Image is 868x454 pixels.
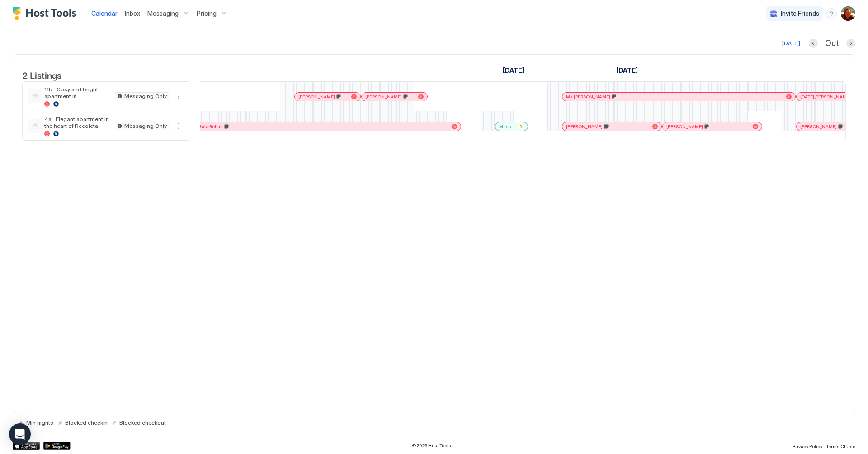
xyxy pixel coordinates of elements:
[800,124,837,130] span: [PERSON_NAME]
[396,79,405,88] span: Sat
[9,423,31,445] div: Open Intercom Messenger
[614,64,640,77] a: November 1, 2025
[662,79,672,88] span: Sun
[298,94,335,100] span: [PERSON_NAME]
[790,79,794,88] span: 6
[252,77,274,90] a: October 21, 2025
[44,116,111,129] span: 4a · Elegant apartment in the heart of Recoleta
[355,79,363,88] span: 24
[388,79,395,88] span: 25
[419,77,442,90] a: October 26, 2025
[318,77,341,90] a: October 23, 2025
[254,79,260,88] span: 21
[841,6,855,21] div: User profile
[723,79,727,88] span: 4
[125,9,140,17] span: Inbox
[756,79,760,88] span: 5
[500,64,527,77] a: October 1, 2025
[44,86,111,99] span: 11b · Cosy and bright apartment in [GEOGRAPHIC_DATA]
[198,124,223,130] span: Gaia Rebak
[824,77,840,90] a: November 7, 2025
[800,94,851,100] span: [DATE][PERSON_NAME]
[91,9,118,18] a: Calendar
[147,9,179,18] span: Messaging
[219,79,226,88] span: 20
[793,441,822,450] a: Privacy Policy
[499,124,515,130] span: Mass producciones
[173,91,184,102] div: menu
[788,77,808,90] a: November 6, 2025
[628,79,637,88] span: Sat
[91,9,118,17] span: Calendar
[125,9,140,18] a: Inbox
[488,79,495,88] span: 28
[552,77,576,90] a: October 30, 2025
[782,39,800,47] div: [DATE]
[666,124,703,130] span: [PERSON_NAME]
[689,79,693,88] span: 3
[65,419,108,426] span: Blocked checkin
[329,79,339,88] span: Thu
[809,39,818,48] button: Previous month
[421,79,428,88] span: 26
[451,77,476,90] a: October 27, 2025
[412,443,451,449] span: © 2025 Host Tools
[43,442,71,450] a: Google Play Store
[228,79,240,88] span: Mon
[13,7,80,20] a: Host Tools Logo
[781,9,819,18] span: Invite Friends
[529,79,541,88] span: Wed
[26,419,53,426] span: Min nights
[261,79,271,88] span: Tue
[566,94,610,100] span: Ma [PERSON_NAME]
[22,68,61,81] span: 2 Listings
[566,124,603,130] span: [PERSON_NAME]
[590,79,596,88] span: 31
[197,9,217,18] span: Pricing
[173,121,184,131] button: More options
[173,121,184,131] div: menu
[694,79,706,88] span: Mon
[831,79,837,88] span: Fri
[173,91,184,102] button: More options
[295,79,307,88] span: Wed
[453,79,461,88] span: 27
[496,79,506,88] span: Tue
[365,94,402,100] span: [PERSON_NAME]
[217,77,242,90] a: October 20, 2025
[781,38,802,49] button: [DATE]
[462,79,474,88] span: Mon
[826,441,855,450] a: Terms Of Use
[286,79,293,88] span: 22
[623,77,639,90] a: November 1, 2025
[119,419,166,426] span: Blocked checkout
[721,77,741,90] a: November 4, 2025
[364,79,371,88] span: Fri
[598,79,604,88] span: Fri
[655,77,674,90] a: November 2, 2025
[729,79,739,88] span: Tue
[386,77,407,90] a: October 25, 2025
[795,79,806,88] span: Thu
[13,442,40,450] a: App Store
[826,444,855,449] span: Terms Of Use
[761,79,773,88] span: Wed
[563,79,573,88] span: Thu
[353,77,373,90] a: October 24, 2025
[826,79,830,88] span: 7
[429,79,439,88] span: Sun
[687,77,708,90] a: November 3, 2025
[754,77,775,90] a: November 5, 2025
[518,77,543,90] a: October 29, 2025
[486,77,509,90] a: October 28, 2025
[554,79,561,88] span: 30
[588,77,606,90] a: October 31, 2025
[846,39,855,48] button: Next month
[825,38,839,49] span: Oct
[520,79,528,88] span: 29
[284,77,309,90] a: October 22, 2025
[625,79,627,88] span: 1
